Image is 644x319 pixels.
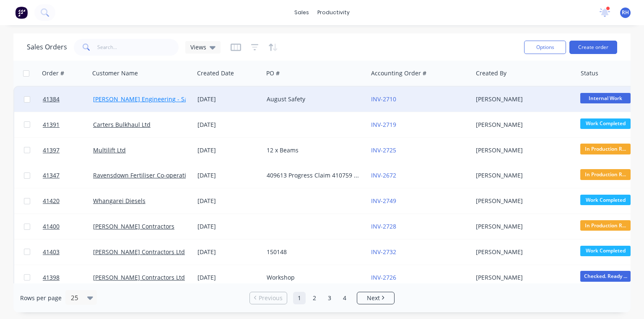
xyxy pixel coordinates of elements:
[367,294,380,302] span: Next
[43,214,93,239] a: 41400
[197,197,260,205] div: [DATE]
[580,220,631,231] span: In Production R...
[476,248,569,256] div: [PERSON_NAME]
[580,144,631,154] span: In Production R...
[197,69,234,77] div: Created Date
[93,273,185,281] a: [PERSON_NAME] Contractors Ltd
[580,271,631,281] span: Checked. Ready ...
[93,121,151,129] a: Carters Bulkhaul Ltd
[43,197,60,205] span: 41420
[20,294,62,302] span: Rows per page
[476,69,506,77] div: Created By
[43,273,60,282] span: 41398
[43,146,60,154] span: 41397
[338,292,351,304] a: Page 4
[97,39,179,56] input: Search...
[371,171,396,179] a: INV-2672
[267,248,360,256] div: 150148
[357,294,394,302] a: Next page
[569,41,617,54] button: Create order
[93,197,145,205] a: Whangarei Diesels
[371,197,396,205] a: INV-2749
[293,292,306,304] a: Page 1 is your current page
[622,9,629,16] span: RH
[250,294,287,302] a: Previous page
[197,248,260,256] div: [DATE]
[43,112,93,137] a: 41391
[43,121,60,129] span: 41391
[581,69,598,77] div: Status
[197,121,260,129] div: [DATE]
[476,171,569,180] div: [PERSON_NAME]
[43,265,93,290] a: 41398
[93,248,185,256] a: [PERSON_NAME] Contractors Ltd
[313,6,354,19] div: productivity
[290,6,313,19] div: sales
[476,273,569,282] div: [PERSON_NAME]
[371,146,396,154] a: INV-2725
[371,121,396,129] a: INV-2719
[43,87,93,112] a: 41384
[580,169,631,180] span: In Production R...
[27,43,67,51] h1: Sales Orders
[476,146,569,154] div: [PERSON_NAME]
[371,273,396,281] a: INV-2726
[93,222,174,230] a: [PERSON_NAME] Contractors
[197,171,260,180] div: [DATE]
[43,248,60,256] span: 41403
[43,239,93,265] a: 41403
[43,95,60,103] span: 41384
[92,69,138,77] div: Customer Name
[580,195,631,205] span: Work Completed
[524,41,566,54] button: Options
[197,146,260,154] div: [DATE]
[43,163,93,188] a: 41347
[371,95,396,103] a: INV-2710
[580,118,631,129] span: Work Completed
[266,69,280,77] div: PO #
[246,292,398,304] ul: Pagination
[93,146,126,154] a: Multilift Ltd
[476,121,569,129] div: [PERSON_NAME]
[42,69,64,77] div: Order #
[197,273,260,282] div: [DATE]
[197,95,260,103] div: [DATE]
[259,294,283,302] span: Previous
[267,273,360,282] div: Workshop
[267,95,360,103] div: August Safety
[323,292,336,304] a: Page 3
[43,222,60,231] span: 41400
[43,138,93,163] a: 41397
[267,146,360,154] div: 12 x Beams
[371,69,426,77] div: Accounting Order #
[197,222,260,231] div: [DATE]
[267,171,360,180] div: 409613 Progress Claim 410759 - Remainder of job
[190,43,206,51] span: Views
[43,188,93,214] a: 41420
[93,95,198,103] a: [PERSON_NAME] Engineering - Safety
[43,171,60,180] span: 41347
[93,171,192,179] a: Ravensdown Fertiliser Co-operative
[308,292,321,304] a: Page 2
[476,95,569,103] div: [PERSON_NAME]
[371,248,396,256] a: INV-2732
[580,246,631,256] span: Work Completed
[15,6,28,19] img: Factory
[371,222,396,230] a: INV-2728
[476,222,569,231] div: [PERSON_NAME]
[580,93,631,103] span: Internal Work
[476,197,569,205] div: [PERSON_NAME]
